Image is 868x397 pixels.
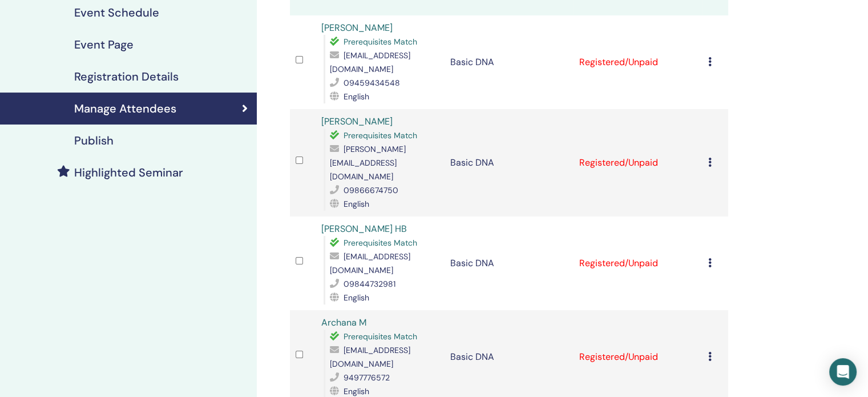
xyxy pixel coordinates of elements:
[321,316,366,328] a: Archana M
[445,15,574,109] td: Basic DNA
[445,109,574,216] td: Basic DNA
[330,50,410,74] span: [EMAIL_ADDRESS][DOMAIN_NAME]
[74,102,176,115] h4: Manage Attendees
[344,292,369,303] span: English
[344,199,369,209] span: English
[321,115,393,127] a: [PERSON_NAME]
[321,223,407,235] a: [PERSON_NAME] HB
[344,238,417,248] span: Prerequisites Match
[74,38,134,51] h4: Event Page
[74,134,114,147] h4: Publish
[344,91,369,102] span: English
[445,216,574,310] td: Basic DNA
[344,78,400,88] span: 09459434548
[74,166,183,179] h4: Highlighted Seminar
[344,331,417,342] span: Prerequisites Match
[829,358,857,386] div: Open Intercom Messenger
[330,345,410,369] span: [EMAIL_ADDRESS][DOMAIN_NAME]
[344,386,369,396] span: English
[74,70,179,83] h4: Registration Details
[330,251,410,275] span: [EMAIL_ADDRESS][DOMAIN_NAME]
[330,144,406,182] span: [PERSON_NAME][EMAIL_ADDRESS][DOMAIN_NAME]
[344,372,390,383] span: 9497776572
[344,185,398,195] span: 09866674750
[74,6,159,19] h4: Event Schedule
[344,130,417,141] span: Prerequisites Match
[344,279,395,289] span: 09844732981
[321,22,393,34] a: [PERSON_NAME]
[344,37,417,47] span: Prerequisites Match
